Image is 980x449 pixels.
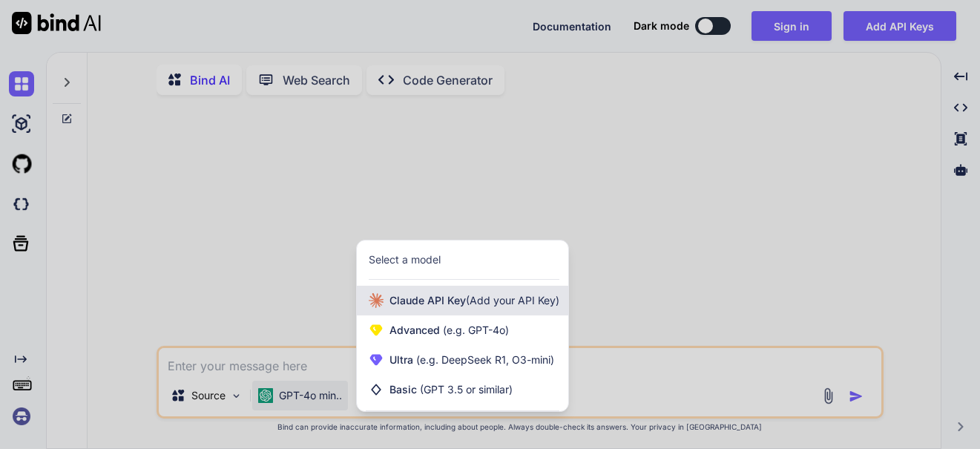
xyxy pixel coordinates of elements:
div: Select a model [369,252,441,267]
span: (e.g. DeepSeek R1, O3-mini) [413,353,554,366]
span: (e.g. GPT-4o) [440,324,509,336]
span: (GPT 3.5 or similar) [420,383,513,396]
span: Ultra [389,353,554,367]
span: Advanced [389,323,509,338]
span: Claude API Key [389,293,559,308]
span: (Add your API Key) [466,294,559,307]
span: Basic [389,382,513,397]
